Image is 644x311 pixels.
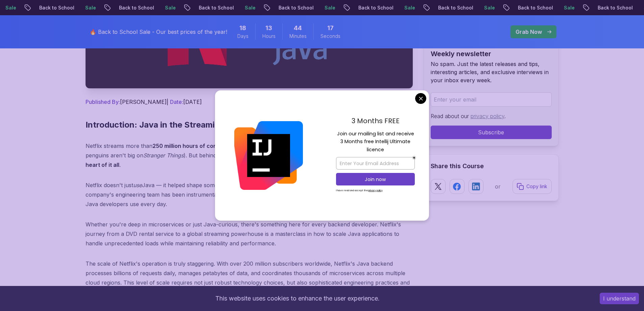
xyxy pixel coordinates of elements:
[558,4,579,11] p: Sale
[152,142,255,149] strong: 250 million hours of content every day
[5,291,590,306] div: This website uses cookies to enhance the user experience.
[159,4,181,11] p: Sale
[143,152,184,159] em: Stranger Things
[86,98,120,105] span: Published By:
[239,23,246,33] span: 18 Days
[512,4,558,11] p: Back to School
[86,259,413,297] p: The scale of Netflix's operation is truly staggering. With over 200 million subscribers worldwide...
[86,119,413,130] h2: Introduction: Java in the Streaming Spotlight
[272,4,318,11] p: Back to School
[239,4,260,11] p: Sale
[431,126,552,139] button: Subscribe
[432,4,478,11] p: Back to School
[431,112,552,120] p: Read about our .
[262,33,276,40] span: Hours
[320,33,340,40] span: Seconds
[90,28,227,36] p: 🔥 Back to School Sale - Our best prices of the year!
[133,182,142,188] em: use
[600,293,639,304] button: Accept cookies
[398,4,420,11] p: Sale
[86,141,413,170] p: Netflix streams more than , across every continent (except [GEOGRAPHIC_DATA] — penguins aren't bi...
[86,180,413,209] p: Netflix doesn't just Java — it helped shape some of the most influential open-source tools in the...
[431,161,552,171] h2: Share this Course
[294,23,302,33] span: 44 Minutes
[495,182,501,191] p: or
[318,4,340,11] p: Sale
[327,23,334,33] span: 17 Seconds
[431,60,552,84] p: No spam. Just the latest releases and tips, interesting articles, and exclusive interviews in you...
[193,4,239,11] p: Back to School
[471,113,504,119] a: privacy policy
[431,92,552,107] input: Enter your email
[512,179,552,194] button: Copy link
[478,4,500,11] p: Sale
[79,4,101,11] p: Sale
[352,4,398,11] p: Back to School
[113,4,159,11] p: Back to School
[265,23,272,33] span: 13 Hours
[516,28,542,36] p: Grab Now
[289,33,307,40] span: Minutes
[237,33,248,40] span: Days
[33,4,79,11] p: Back to School
[431,49,552,59] h2: Weekly newsletter
[592,4,638,11] p: Back to School
[526,183,547,190] p: Copy link
[86,220,413,248] p: Whether you're deep in microservices or just Java-curious, there's something here for every backe...
[170,98,183,105] span: Date:
[86,98,413,106] p: [PERSON_NAME] | [DATE]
